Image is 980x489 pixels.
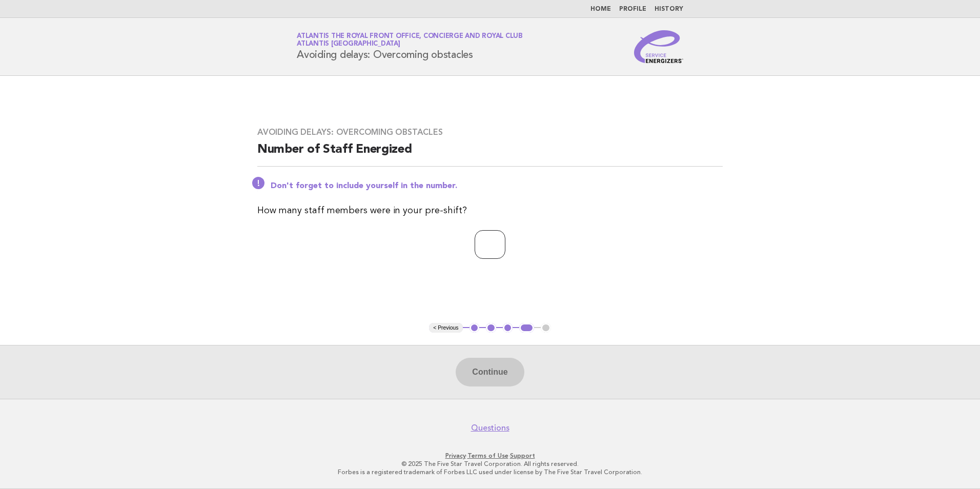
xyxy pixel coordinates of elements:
[486,323,496,333] button: 2
[429,323,462,333] button: < Previous
[176,460,804,468] p: © 2025 The Five Star Travel Corporation. All rights reserved.
[467,452,508,459] a: Terms of Use
[519,323,534,333] button: 4
[176,468,804,476] p: Forbes is a registered trademark of Forbes LLC used under license by The Five Star Travel Corpora...
[655,6,683,12] a: History
[469,323,480,333] button: 1
[619,6,646,12] a: Profile
[510,452,535,459] a: Support
[257,127,723,137] h3: Avoiding delays: Overcoming obstacles
[471,423,509,433] a: Questions
[257,141,723,167] h2: Number of Staff Energized
[257,203,723,218] p: How many staff members were in your pre-shift?
[590,6,611,12] a: Home
[503,323,513,333] button: 3
[634,30,683,63] img: Service Energizers
[297,41,400,48] span: Atlantis [GEOGRAPHIC_DATA]
[176,452,804,460] p: · ·
[297,33,523,47] a: Atlantis The Royal Front Office, Concierge and Royal ClubAtlantis [GEOGRAPHIC_DATA]
[271,181,723,191] p: Don't forget to include yourself in the number.
[445,452,466,459] a: Privacy
[297,33,523,60] h1: Avoiding delays: Overcoming obstacles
